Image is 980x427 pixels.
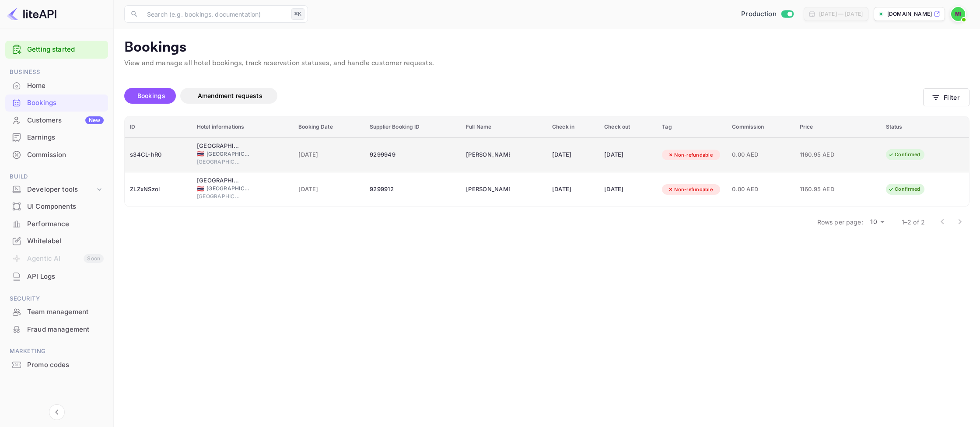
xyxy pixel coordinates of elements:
[817,217,863,227] p: Rows per page:
[5,41,108,59] div: Getting started
[197,186,204,192] span: Thailand
[5,321,108,337] a: Fraud management
[5,233,108,249] a: Whitelabel
[5,129,108,145] a: Earnings
[206,185,250,192] span: [GEOGRAPHIC_DATA]
[5,357,108,374] div: Promo codes
[293,116,364,138] th: Booking Date
[5,268,108,285] div: API Logs
[291,8,304,20] div: ⌘K
[27,133,104,143] div: Earnings
[198,92,262,99] span: Amendment requests
[197,192,241,200] span: [GEOGRAPHIC_DATA]
[27,185,95,195] div: Developer tools
[466,148,510,162] div: Mohamed Alawadhai
[5,112,108,128] a: CustomersNew
[882,149,926,160] div: Confirmed
[130,148,186,162] div: s34CL-hR0
[192,116,293,138] th: Hotel informations
[27,115,104,126] div: Customers
[5,94,108,112] div: Bookings
[7,7,56,21] img: LiteAPI logo
[604,148,651,162] div: [DATE]
[197,176,241,185] div: Baan Laimai Beach Resort & Spa
[5,172,108,182] span: Build
[125,116,969,207] table: booking table
[27,202,104,212] div: UI Components
[657,116,727,138] th: Tag
[5,67,108,77] span: Business
[27,236,104,246] div: Whitelabel
[5,304,108,320] a: Team management
[738,9,797,19] div: Switch to Sandbox mode
[125,116,192,138] th: ID
[27,325,104,335] div: Fraud management
[881,116,969,138] th: Status
[5,268,108,284] a: API Logs
[142,5,288,23] input: Search (e.g. bookings, documentation)
[370,148,455,162] div: 9299949
[732,185,789,194] span: 0.00 AED
[800,150,843,160] span: 1160.95 AED
[604,182,651,196] div: [DATE]
[130,182,186,196] div: ZLZxNSzol
[887,10,932,18] p: [DOMAIN_NAME]
[5,304,108,321] div: Team management
[5,147,108,164] div: Commission
[5,233,108,250] div: Whitelabel
[727,116,794,138] th: Commission
[741,9,777,19] span: Production
[5,77,108,94] a: Home
[197,151,204,157] span: Thailand
[298,150,359,160] span: [DATE]
[27,45,104,55] a: Getting started
[662,150,718,161] div: Non-refundable
[49,404,65,420] button: Collapse navigation
[923,88,969,106] button: Filter
[137,92,165,99] span: Bookings
[951,7,965,21] img: mohamed ismail
[5,216,108,232] a: Performance
[800,185,843,194] span: 1160.95 AED
[552,148,594,162] div: [DATE]
[5,94,108,111] a: Bookings
[5,129,108,146] div: Earnings
[552,182,594,196] div: [DATE]
[662,184,718,195] div: Non-refundable
[5,77,108,94] div: Home
[902,217,925,227] p: 1–2 of 2
[461,116,547,138] th: Full Name
[732,150,789,160] span: 0.00 AED
[27,219,104,229] div: Performance
[5,198,108,214] a: UI Components
[5,294,108,304] span: Security
[5,321,108,338] div: Fraud management
[27,307,104,317] div: Team management
[599,116,657,138] th: Check out
[819,10,863,18] div: [DATE] — [DATE]
[867,216,888,228] div: 10
[27,360,104,370] div: Promo codes
[27,98,104,108] div: Bookings
[364,116,461,138] th: Supplier Booking ID
[882,184,926,195] div: Confirmed
[794,116,881,138] th: Price
[124,58,969,69] p: View and manage all hotel bookings, track reservation statuses, and handle customer requests.
[5,112,108,129] div: CustomersNew
[124,39,969,56] p: Bookings
[5,182,108,197] div: Developer tools
[5,198,108,215] div: UI Components
[27,81,104,91] div: Home
[5,216,108,233] div: Performance
[298,185,359,194] span: [DATE]
[466,182,510,196] div: Abdulla AlAwadhi
[197,142,241,150] div: Baan Laimai Beach Resort & Spa
[547,116,599,138] th: Check in
[85,116,104,124] div: New
[5,357,108,373] a: Promo codes
[124,88,923,104] div: account-settings tabs
[5,147,108,163] a: Commission
[27,150,104,160] div: Commission
[206,150,250,158] span: [GEOGRAPHIC_DATA]
[197,158,241,166] span: [GEOGRAPHIC_DATA]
